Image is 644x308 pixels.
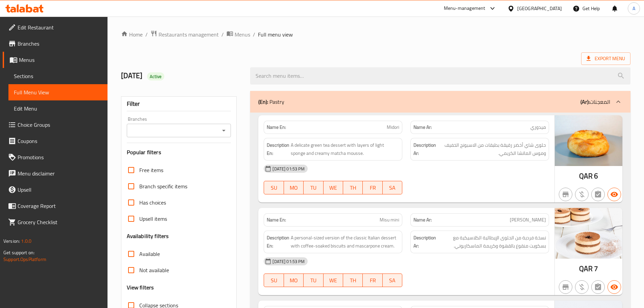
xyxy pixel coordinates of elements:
span: MO [287,276,301,285]
span: Branch specific items [139,182,187,190]
span: Active [147,73,165,80]
span: A delicate green tea dessert with layers of light sponge and creamy matcha mousse. [291,141,399,158]
span: WE [326,183,340,193]
span: TU [306,276,320,285]
a: Coupons [3,133,108,149]
span: 6 [594,169,598,183]
span: Restaurants management [159,30,219,39]
button: WE [324,274,343,287]
b: (Ar): [580,97,590,107]
span: Branches [18,40,102,48]
span: 7 [594,262,598,275]
span: Coverage Report [18,202,102,210]
nav: breadcrumb [121,30,630,39]
span: [DATE] 01:53 PM [270,258,307,265]
span: Free items [139,166,163,174]
span: SU [267,183,281,193]
input: search [250,67,630,85]
button: SU [264,181,284,194]
span: TH [346,183,360,193]
span: [PERSON_NAME] [510,216,546,223]
a: Coverage Report [3,198,108,214]
strong: Name En: [267,124,286,131]
a: Edit Restaurant [3,19,108,35]
span: Version: [3,237,20,245]
a: Support.OpsPlatform [3,255,46,264]
span: FR [365,276,380,285]
span: Upsell items [139,215,167,223]
strong: Name Ar: [413,124,432,131]
span: Full Menu View [14,88,102,96]
a: Menus [3,52,108,68]
span: Menus [235,30,250,39]
span: [DATE] 01:53 PM [270,166,307,172]
a: Full Menu View [8,84,108,100]
span: Upsell [18,186,102,194]
strong: Description Ar: [413,234,436,250]
div: Menu-management [444,4,485,13]
button: TU [304,274,323,287]
span: نسخة فردية من الحلوى الإيطالية الكلاسيكية مع بسكويت منقوع بالقهوة وكريمة الماسكاربوني. [437,234,546,250]
span: Export Menu [587,54,625,63]
a: Branches [3,35,108,52]
span: Has choices [139,198,166,207]
button: FR [363,274,382,287]
span: MO [287,183,301,193]
strong: Description Ar: [413,141,436,158]
button: SA [383,181,402,194]
a: Restaurants management [150,30,219,39]
span: Grocery Checklist [18,218,102,226]
span: ميدوري [530,124,546,131]
button: Not has choices [591,280,605,294]
span: SA [385,276,400,285]
button: MO [284,181,304,194]
span: Get support on: [3,248,34,257]
button: Not branch specific item [559,280,572,294]
button: MO [284,274,304,287]
a: Menu disclaimer [3,165,108,182]
button: WE [324,181,343,194]
span: SA [385,183,400,193]
button: TH [343,181,363,194]
span: Edit Menu [14,104,102,113]
span: QAR [579,169,593,183]
strong: Description En: [267,234,289,250]
span: Sections [14,72,102,80]
button: Not has choices [591,188,605,201]
div: Filter [127,97,231,111]
span: Export Menu [581,52,630,65]
b: (En): [258,97,268,107]
span: TH [346,276,360,285]
button: Available [607,280,621,294]
li: / [221,30,224,39]
span: 1.0.0 [21,237,31,245]
button: TH [343,274,363,287]
a: Sections [8,68,108,84]
span: حلوى شاي أخضر رقيقة بطبقات من الاسبونج الخفيف وموس الماتشا الكريمي. [437,141,546,158]
span: Edit Restaurant [18,23,102,31]
strong: Name Ar: [413,216,432,223]
h3: Popular filters [127,148,231,156]
span: WE [326,276,340,285]
span: A [633,5,635,12]
a: Home [121,30,143,39]
p: المعجنات [580,98,610,106]
span: A personal-sized version of the classic Italian dessert with coffee-soaked biscuits and mascarpon... [291,234,399,250]
button: SU [264,274,284,287]
span: Choice Groups [18,121,102,129]
h2: [DATE] [121,71,242,81]
span: TU [306,183,320,193]
span: Not available [139,266,169,274]
h3: Availability filters [127,232,169,240]
img: midori638947510365854029.jpg [555,115,622,166]
a: Edit Menu [8,100,108,117]
a: Promotions [3,149,108,165]
li: / [253,30,255,39]
button: Not branch specific item [559,188,572,201]
strong: Name En: [267,216,286,223]
button: TU [304,181,323,194]
div: (En): Pastry(Ar):المعجنات [250,91,630,113]
span: Available [139,250,160,258]
button: FR [363,181,382,194]
button: Purchased item [575,280,589,294]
